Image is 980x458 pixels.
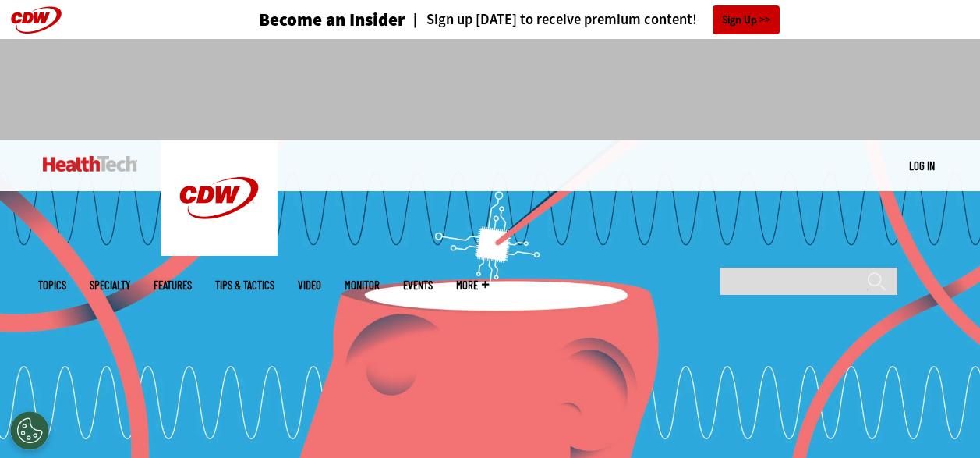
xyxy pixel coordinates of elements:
a: MonITor [345,279,380,291]
h3: Become an Insider [259,11,405,29]
div: Cookies Settings [10,411,49,450]
img: Home [161,140,278,256]
a: Sign up [DATE] to receive premium content! [405,12,697,27]
a: Features [154,279,192,291]
img: Home [43,156,137,172]
a: Events [403,279,433,291]
a: Sign Up [713,5,780,34]
a: Log in [909,158,935,172]
a: Tips & Tactics [215,279,274,291]
a: Become an Insider [200,11,405,29]
span: Specialty [90,279,130,291]
span: Topics [38,279,66,291]
span: More [456,279,489,291]
button: Open Preferences [10,411,49,450]
iframe: advertisement [207,55,774,125]
div: User menu [909,158,935,174]
a: Video [298,279,321,291]
a: CDW [161,243,278,260]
